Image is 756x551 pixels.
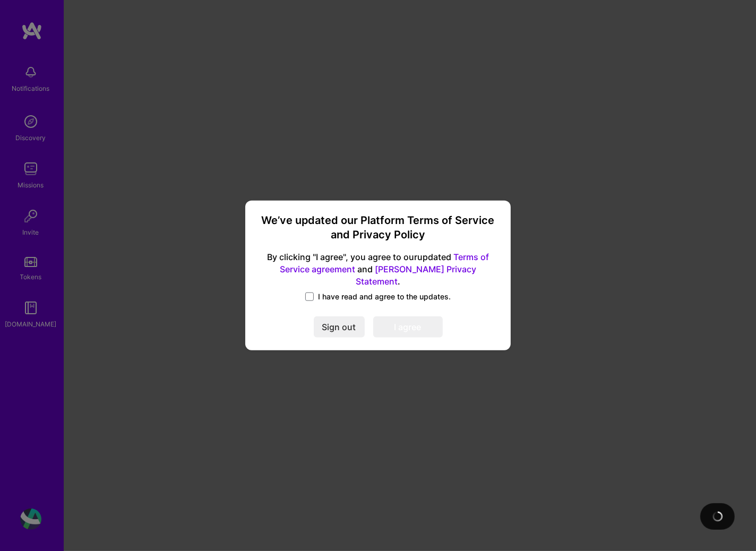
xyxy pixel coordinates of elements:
span: I have read and agree to the updates. [318,291,451,302]
span: By clicking "I agree", you agree to our updated and . [258,251,498,288]
button: Sign out [314,316,365,338]
img: loading [711,510,724,523]
a: Terms of Service agreement [280,252,489,274]
h3: We’ve updated our Platform Terms of Service and Privacy Policy [258,213,498,243]
button: I agree [373,316,443,338]
a: [PERSON_NAME] Privacy Statement [356,263,476,286]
